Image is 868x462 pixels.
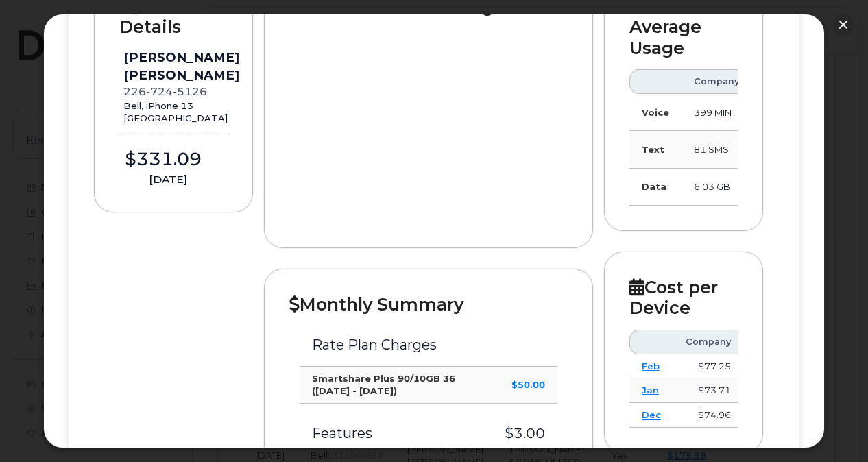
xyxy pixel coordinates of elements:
td: $73.71 [673,378,743,403]
strong: Smartshare Plus 90/10GB 36 ([DATE] - [DATE]) [312,373,455,397]
a: Dec [642,409,661,420]
strong: $50.00 [511,379,545,390]
h3: $3.00 [505,426,545,441]
h2: Cost per Device [629,277,738,319]
a: Feb [642,361,660,372]
a: Jan [642,385,659,396]
td: 6.03 GB [682,169,751,206]
td: 81 SMS [682,131,751,168]
td: 399 MIN [682,94,751,131]
th: Company [673,330,743,354]
h2: Monthly Summary [289,294,568,315]
h3: Features [312,426,480,441]
strong: Voice [642,107,669,118]
td: $77.25 [673,354,743,379]
strong: Data [642,181,666,192]
td: $74.96 [673,403,743,428]
h3: Rate Plan Charges [312,337,545,352]
th: Company [682,69,751,94]
strong: Text [642,144,664,155]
